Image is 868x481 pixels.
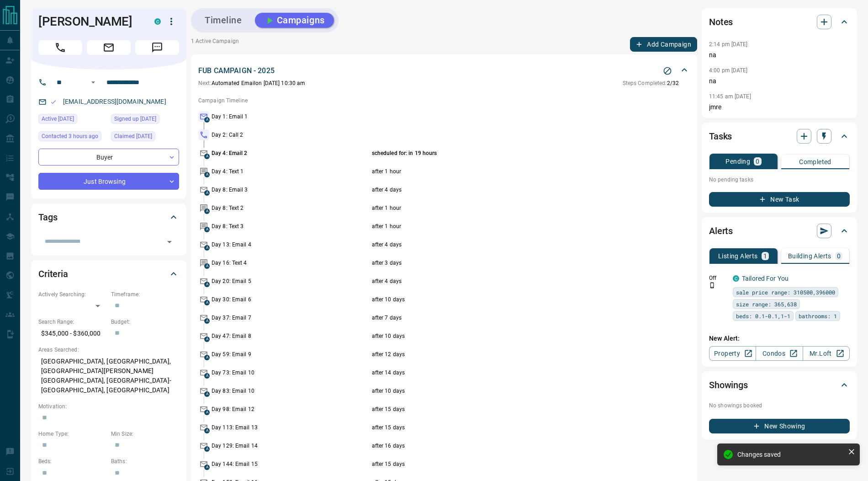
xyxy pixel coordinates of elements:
span: A [204,318,210,324]
p: Day 4: Text 1 [212,167,370,176]
div: Mon Sep 15 2025 [38,131,106,144]
p: Day 98: Email 12 [212,405,370,413]
span: A [204,465,210,470]
svg: Email Valid [50,99,57,105]
p: Motivation: [38,402,179,411]
p: Home Type: [38,430,106,438]
p: Day 4: Email 2 [212,149,370,157]
p: Listing Alerts [718,253,758,259]
p: 0 [837,253,841,259]
p: after 1 hour [372,167,635,176]
p: Pending [725,158,750,165]
p: Areas Searched: [38,346,179,354]
p: Day 113: Email 13 [212,423,370,432]
p: Day 73: Email 10 [212,369,370,377]
button: New Showing [709,419,850,433]
span: A [204,391,210,397]
span: Call [38,40,82,55]
p: Building Alerts [788,253,831,259]
p: na [709,50,850,60]
button: Add Campaign [630,37,697,52]
div: Tasks [709,125,850,147]
p: after 15 days [372,460,635,468]
button: Open [163,235,176,248]
p: jmre [709,102,850,112]
p: after 16 days [372,442,635,450]
p: Search Range: [38,318,106,326]
p: after 10 days [372,387,635,395]
p: Beds: [38,457,106,465]
p: Day 30: Email 6 [212,295,370,304]
p: Day 8: Text 2 [212,204,370,212]
p: FUB CAMPAIGN - 2025 [198,65,275,76]
div: Alerts [709,220,850,242]
span: A [204,208,210,214]
svg: Push Notification Only [709,282,715,289]
div: Buyer [38,149,179,166]
span: Claimed [DATE] [114,132,152,141]
span: A [204,373,210,379]
button: New Task [709,192,850,207]
p: Off [709,274,727,282]
p: Day 83: Email 10 [212,387,370,395]
div: condos.ca [154,18,161,25]
p: 11:45 am [DATE] [709,93,751,100]
button: Open [88,77,99,88]
span: A [204,410,210,415]
h2: Tags [38,210,57,224]
p: after 15 days [372,405,635,413]
span: Steps Completed: [623,80,667,86]
p: New Alert: [709,334,850,343]
a: Tailored For You [742,275,789,282]
p: Automated Email on [DATE] 10:30 am [198,79,305,87]
p: 4:00 pm [DATE] [709,67,748,74]
p: 2 / 32 [623,79,679,87]
p: na [709,76,850,86]
p: after 14 days [372,369,635,377]
p: Day 2: Call 2 [212,131,370,139]
span: A [204,337,210,342]
p: Baths: [111,457,179,465]
p: Day 144: Email 15 [212,460,370,468]
h2: Alerts [709,224,733,238]
p: after 12 days [372,350,635,358]
span: Active [DATE] [42,114,74,123]
p: No pending tasks [709,173,850,187]
p: after 1 hour [372,204,635,212]
p: Day 16: Text 4 [212,259,370,267]
a: [EMAIL_ADDRESS][DOMAIN_NAME] [63,98,166,105]
span: A [204,446,210,452]
span: Signed up [DATE] [114,114,156,123]
div: Fri Sep 12 2025 [111,114,179,127]
a: Condos [756,346,803,361]
h2: Tasks [709,129,732,144]
span: beds: 0.1-0.1,1-1 [736,311,790,321]
div: Tags [38,206,179,228]
p: Day 8: Text 3 [212,222,370,230]
div: Showings [709,374,850,396]
button: Stop Campaign [661,64,674,78]
p: Actively Searching: [38,290,106,299]
p: after 10 days [372,295,635,304]
h2: Criteria [38,267,68,281]
span: Contacted 3 hours ago [42,132,98,141]
button: Campaigns [255,13,334,28]
p: Min Size: [111,430,179,438]
p: 1 Active Campaign [191,37,239,52]
h2: Showings [709,378,748,392]
p: Day 129: Email 14 [212,442,370,450]
p: 2:14 pm [DATE] [709,41,748,48]
p: Day 20: Email 5 [212,277,370,285]
span: A [204,300,210,305]
div: Fri Sep 12 2025 [38,114,106,127]
span: sale price range: 310500,396000 [736,288,835,297]
a: Mr.Loft [803,346,850,361]
div: Just Browsing [38,173,179,190]
div: FUB CAMPAIGN - 2025Stop CampaignNext:Automated Emailon [DATE] 10:30 amSteps Completed:2/32 [198,64,690,89]
div: Changes saved [737,451,844,458]
button: Timeline [196,13,251,28]
p: $345,000 - $360,000 [38,326,106,341]
span: size range: 365,638 [736,299,797,309]
p: Day 1: Email 1 [212,112,370,121]
p: Day 8: Email 3 [212,186,370,194]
